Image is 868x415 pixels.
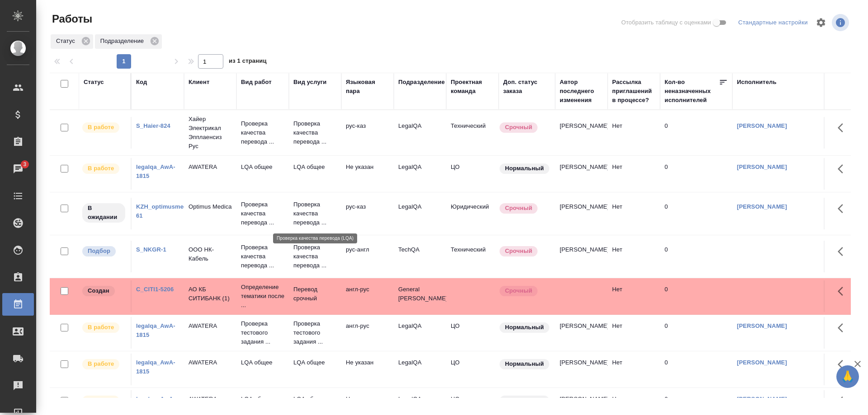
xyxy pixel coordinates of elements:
p: LQA общее [241,358,284,367]
p: Статус [56,37,78,46]
div: Клиент [189,78,209,87]
td: [PERSON_NAME] [555,317,608,349]
p: Проверка качества перевода ... [293,119,337,146]
span: Настроить таблицу [810,12,832,33]
p: Подразделение [100,37,147,46]
div: Вид услуги [293,78,327,87]
p: AWATERA [189,358,232,367]
div: Подразделение [95,34,162,49]
td: 0 [660,117,732,149]
p: Проверка качества перевода ... [293,243,337,270]
div: Автор последнего изменения [560,78,603,105]
td: [PERSON_NAME] [555,117,608,149]
div: Подразделение [398,78,445,87]
div: split button [736,16,810,30]
p: Проверка тестового задания ... [293,319,337,346]
a: [PERSON_NAME] [737,322,787,329]
button: Здесь прячутся важные кнопки [832,354,854,375]
td: LegalQA [394,317,446,349]
td: LegalQA [394,117,446,149]
p: Проверка тестового задания ... [241,319,284,346]
p: Определение тематики после ... [241,283,284,310]
p: Проверка качества перевода ... [293,200,337,227]
td: 0 [660,280,732,312]
div: Рассылка приглашений в процессе? [612,78,656,105]
span: из 1 страниц [229,56,267,69]
p: В работе [88,123,114,132]
p: Нормальный [505,164,544,173]
p: Хайер Электрикал Эпплаенсиз Рус [189,115,232,151]
div: Заказ еще не согласован с клиентом, искать исполнителей рано [81,285,126,297]
td: Не указан [341,158,394,190]
td: Нет [608,158,660,190]
td: 0 [660,198,732,229]
td: Не указан [341,354,394,385]
td: [PERSON_NAME] [555,354,608,385]
p: Нормальный [505,359,544,368]
div: Исполнитель выполняет работу [81,163,126,175]
td: LegalQA [394,198,446,229]
td: [PERSON_NAME] [555,198,608,229]
div: Исполнитель назначен, приступать к работе пока рано [81,202,126,224]
p: Проверка качества перевода ... [241,243,284,270]
a: legalqa_AwA-1815 [136,396,175,411]
a: 3 [2,158,34,180]
p: AWATERA [189,163,232,172]
a: legalqa_AwA-1815 [136,359,175,375]
div: Исполнитель [737,78,777,87]
p: LQA общее [293,358,337,367]
td: General [PERSON_NAME] [394,280,446,312]
td: ЦО [446,354,499,385]
td: TechQA [394,241,446,272]
td: рус-каз [341,198,394,229]
div: Код [136,78,147,87]
p: Срочный [505,123,532,132]
a: S_NKGR-1 [136,246,166,253]
span: 3 [18,160,32,169]
button: Здесь прячутся важные кнопки [832,117,854,139]
td: Юридический [446,198,499,229]
td: 0 [660,317,732,349]
td: 0 [660,158,732,190]
span: Посмотреть информацию [832,14,851,31]
a: S_Haier-824 [136,122,170,129]
p: Создан [88,286,109,295]
p: Проверка качества перевода ... [241,119,284,146]
p: LQA общее [241,163,284,172]
p: Проверка качества перевода ... [241,200,284,227]
p: Нормальный [505,396,544,405]
button: Здесь прячутся важные кнопки [832,390,854,412]
a: KZH_optimusmedica-61 [136,203,198,219]
td: Нет [608,117,660,149]
td: [PERSON_NAME] [555,158,608,190]
a: [PERSON_NAME] [737,163,787,170]
p: В работе [88,323,114,332]
a: legalqa_AwA-1815 [136,322,175,338]
td: ЦО [446,158,499,190]
td: LegalQA [394,158,446,190]
div: Исполнитель выполняет работу [81,121,126,134]
p: Перевод срочный [293,285,337,303]
a: [PERSON_NAME] [737,396,787,402]
div: Доп. статус заказа [503,78,551,96]
div: Языковая пара [346,78,389,96]
td: Нет [608,241,660,272]
p: LQA общее [293,395,337,404]
a: legalqa_AwA-1815 [136,163,175,179]
td: Технический [446,117,499,149]
p: AWATERA [189,395,232,404]
div: Исполнитель выполняет работу [81,322,126,334]
td: Нет [608,354,660,385]
a: [PERSON_NAME] [737,359,787,366]
button: Здесь прячутся важные кнопки [832,241,854,262]
p: В работе [88,164,114,173]
span: 🙏 [840,367,855,386]
td: рус-каз [341,117,394,149]
span: Отобразить таблицу с оценками [621,18,711,27]
td: Нет [608,317,660,349]
p: AWATERA [189,322,232,331]
p: LQA общее [293,163,337,172]
div: Можно подбирать исполнителей [81,245,126,257]
p: Срочный [505,286,532,295]
a: C_CITI1-5206 [136,286,174,293]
